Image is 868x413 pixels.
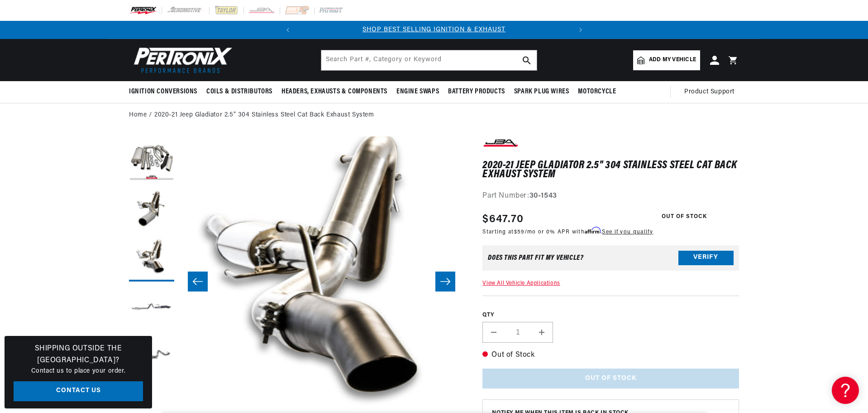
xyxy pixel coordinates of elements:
span: Engine Swaps [396,87,439,97]
img: Pertronix [129,44,233,76]
button: Load image 5 in gallery view [129,336,174,381]
button: Slide left [188,272,208,292]
summary: Headers, Exhausts & Components [277,81,392,102]
button: Load image 1 in gallery view [129,136,174,182]
button: Slide right [435,272,455,292]
p: Contact us to place your order. [14,366,143,376]
span: Ignition Conversions [129,87,197,97]
span: $647.70 [482,211,524,228]
button: Load image 3 in gallery view [129,236,174,282]
h1: 2020-21 Jeep Gladiator 2.5" 304 Stainless Steel Cat Back Exhaust System [482,161,739,180]
span: Product Support [684,87,734,97]
summary: Product Support [684,81,739,103]
div: Announcement [297,25,572,35]
div: 1 of 2 [297,25,572,35]
span: Affirm [585,227,601,234]
summary: Coils & Distributors [202,81,277,102]
summary: Engine Swaps [392,81,444,102]
span: Motorcycle [578,87,616,97]
span: Battery Products [448,87,505,97]
button: Translation missing: en.sections.announcements.previous_announcement [279,21,297,39]
button: Load image 4 in gallery view [129,286,174,331]
span: $59 [514,229,525,235]
p: Out of Stock [482,350,739,361]
label: QTY [482,311,739,319]
h3: Shipping Outside the [GEOGRAPHIC_DATA]? [14,343,143,366]
summary: Motorcycle [573,81,620,102]
div: Does This part fit My vehicle? [488,254,583,262]
span: Headers, Exhausts & Components [281,87,387,97]
nav: breadcrumbs [129,110,739,120]
button: Verify [678,251,734,265]
summary: Ignition Conversions [129,81,202,102]
a: Add my vehicle [633,50,700,70]
span: Coils & Distributors [206,87,272,97]
summary: Battery Products [444,81,510,102]
div: Part Number: [482,190,739,202]
a: Contact Us [14,381,143,402]
input: Search Part #, Category or Keyword [321,50,537,70]
p: Starting at /mo or 0% APR with . [482,228,653,236]
button: search button [517,50,537,70]
a: SHOP BEST SELLING IGNITION & EXHAUST [362,26,506,33]
a: View All Vehicle Applications [482,281,560,286]
slideshow-component: Translation missing: en.sections.announcements.announcement_bar [106,21,762,39]
span: Spark Plug Wires [514,87,569,97]
span: Out of Stock [657,211,712,223]
a: See if you qualify - Learn more about Affirm Financing (opens in modal) [602,229,653,235]
a: Home [129,110,147,120]
summary: Spark Plug Wires [510,81,574,102]
a: 2020-21 Jeep Gladiator 2.5" 304 Stainless Steel Cat Back Exhaust System [154,110,374,120]
button: Load image 2 in gallery view [129,186,174,232]
span: Add my vehicle [649,56,696,64]
strong: 30-1543 [529,192,557,199]
button: Translation missing: en.sections.announcements.next_announcement [572,21,590,39]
